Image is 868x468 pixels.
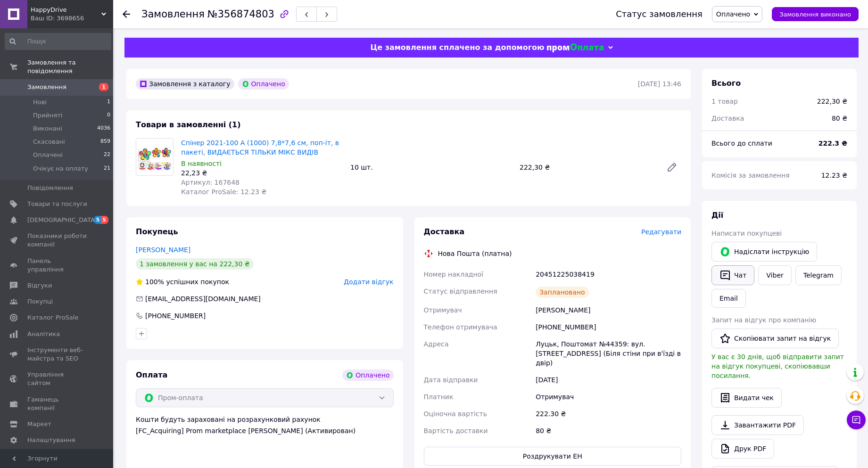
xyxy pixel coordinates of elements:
div: 22,23 ₴ [181,168,343,178]
span: 5 [94,216,101,224]
img: evopay logo [547,43,603,52]
img: Спінер 2021-100 A (1000) 7,8*7,6 см, поп-іт, в пакеті, ВИДАЄТЬСЯ ТІЛЬКИ МІКС ВИДІВ [136,139,173,175]
div: Статус замовлення [616,9,703,19]
span: Замовлення виконано [779,11,851,18]
div: Нова Пошта (платна) [436,249,514,258]
span: Панель управління [27,257,87,274]
button: Видати чек [711,388,782,408]
button: Роздрукувати ЕН [424,447,682,466]
span: Аналітика [27,330,60,338]
span: В наявності [181,160,222,167]
span: Управління сайтом [27,370,87,387]
a: Друк PDF [711,439,774,459]
span: Оплачені [33,151,63,159]
span: Статус відправлення [424,287,497,295]
span: Маркет [27,420,51,428]
span: Виконані [33,124,62,133]
span: Покупець [136,227,178,236]
span: Адреса [424,340,449,348]
a: [PERSON_NAME] [136,246,190,254]
b: 222.3 ₴ [818,140,847,147]
span: Вартість доставки [424,427,488,435]
div: 222,30 ₴ [516,161,659,174]
span: HappyDrive [31,6,101,14]
span: [DEMOGRAPHIC_DATA] [27,216,97,224]
span: Телефон отримувача [424,323,497,331]
div: Кошти будуть зараховані на розрахунковий рахунок [136,415,394,435]
div: [FC_Acquiring] Prom marketplace [PERSON_NAME] (Активирован) [136,426,394,435]
span: Гаманець компанії [27,395,87,412]
div: [PERSON_NAME] [534,302,683,319]
span: 22 [104,151,110,159]
div: 10 шт. [347,161,516,174]
div: 1 замовлення у вас на 222,30 ₴ [136,258,254,270]
span: 5 [101,216,108,224]
span: 100% [145,278,164,286]
span: Нові [33,98,47,107]
span: Отримувач [424,306,462,314]
span: Замовлення [141,8,205,20]
span: Дії [711,211,723,220]
a: Telegram [795,265,842,285]
a: Редагувати [662,158,681,177]
span: Платник [424,393,454,401]
span: Доставка [424,227,465,236]
span: Очікує на оплату [33,164,88,173]
div: Ваш ID: 3698656 [31,14,113,23]
div: Заплановано [536,287,589,298]
span: 1 [107,98,110,107]
a: Спінер 2021-100 A (1000) 7,8*7,6 см, поп-іт, в пакеті, ВИДАЄТЬСЯ ТІЛЬКИ МІКС ВИДІВ [181,139,339,156]
span: 1 [99,83,108,91]
span: Товари та послуги [27,200,87,208]
span: Покупці [27,297,53,306]
span: 859 [100,138,110,146]
span: Налаштування [27,436,75,444]
span: 4036 [97,124,110,133]
div: Оплачено [342,369,393,381]
button: Скопіювати запит на відгук [711,328,839,348]
span: Скасовані [33,138,65,146]
span: Запит на відгук про компанію [711,316,816,324]
div: [PHONE_NUMBER] [144,311,207,320]
span: Додати відгук [344,278,393,286]
div: Луцьк, Поштомат №44359: вул. [STREET_ADDRESS] (Біля стіни при в'їзді в двір) [534,336,683,371]
a: Завантажити PDF [711,415,804,435]
div: 20451225038419 [534,266,683,283]
button: Email [711,289,746,308]
span: №356874803 [207,8,274,20]
span: Оціночна вартість [424,410,487,418]
span: Прийняті [33,111,62,120]
span: 1 товар [711,98,738,105]
span: Оплачено [716,10,750,18]
span: 0 [107,111,110,120]
button: Замовлення виконано [772,7,859,21]
div: 80 ₴ [534,422,683,439]
span: Відгуки [27,281,52,290]
span: Доставка [711,115,744,122]
span: Каталог ProSale: 12.23 ₴ [181,188,266,196]
span: Повідомлення [27,184,73,192]
span: [EMAIL_ADDRESS][DOMAIN_NAME] [145,295,261,303]
span: Показники роботи компанії [27,232,87,249]
span: Всього [711,79,741,88]
button: Чат [711,265,754,285]
span: 21 [104,164,110,173]
span: Всього до сплати [711,140,772,147]
span: Це замовлення сплачено за допомогою [370,43,544,52]
div: Отримувач [534,388,683,405]
div: Оплачено [238,78,289,90]
span: Каталог ProSale [27,313,78,322]
span: Редагувати [641,228,681,236]
span: У вас є 30 днів, щоб відправити запит на відгук покупцеві, скопіювавши посилання. [711,353,844,379]
div: 222.30 ₴ [534,405,683,422]
time: [DATE] 13:46 [638,80,681,88]
button: Чат з покупцем [847,411,866,429]
span: Замовлення та повідомлення [27,58,113,75]
span: Комісія за замовлення [711,172,790,179]
div: 222,30 ₴ [817,97,847,106]
span: 12.23 ₴ [821,172,847,179]
div: [PHONE_NUMBER] [534,319,683,336]
span: Написати покупцеві [711,230,782,237]
div: Замовлення з каталогу [136,78,234,90]
div: 80 ₴ [826,108,853,129]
